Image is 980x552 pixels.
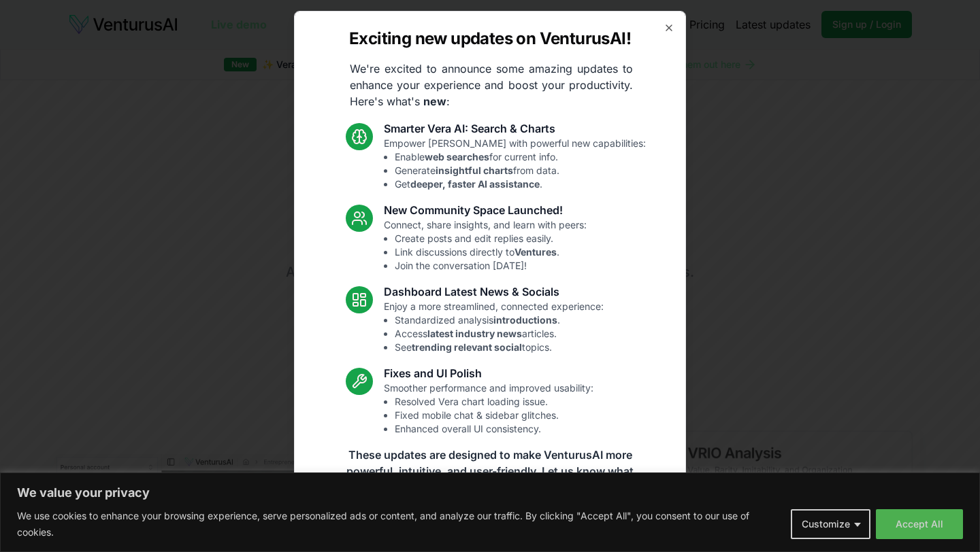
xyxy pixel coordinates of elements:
strong: web searches [425,151,489,162]
li: Create posts and edit replies easily. [395,232,587,245]
li: Standardized analysis . [395,313,604,327]
li: Get . [395,177,646,191]
li: Link discussions directly to . [395,245,587,259]
li: Generate from data. [395,164,646,177]
li: Fixed mobile chat & sidebar glitches. [395,409,593,422]
h3: Fixes and UI Polish [384,365,593,381]
li: Resolved Vera chart loading issue. [395,395,593,409]
li: Enable for current info. [395,150,646,164]
h3: Smarter Vera AI: Search & Charts [384,120,646,137]
li: See topics. [395,341,604,354]
p: We're excited to announce some amazing updates to enhance your experience and boost your producti... [339,61,644,109]
h2: Exciting new updates on VenturusAI! [349,28,631,50]
strong: trending relevant social [412,341,522,353]
p: Connect, share insights, and learn with peers: [384,218,587,273]
p: Smoother performance and improved usability: [384,381,593,436]
li: Enhanced overall UI consistency. [395,422,593,436]
a: Read the full announcement on our blog! [388,512,592,539]
strong: new [423,94,446,108]
p: Enjoy a more streamlined, connected experience: [384,300,604,354]
strong: introductions [493,314,557,326]
strong: insightful charts [436,165,513,176]
strong: Ventures [514,246,557,258]
strong: deeper, faster AI assistance [410,178,540,190]
p: These updates are designed to make VenturusAI more powerful, intuitive, and user-friendly. Let us... [338,447,642,496]
h3: New Community Space Launched! [384,202,587,218]
p: Empower [PERSON_NAME] with powerful new capabilities: [384,137,646,191]
h3: Dashboard Latest News & Socials [384,283,604,300]
strong: latest industry news [427,328,522,339]
li: Join the conversation [DATE]! [395,259,587,273]
li: Access articles. [395,327,604,341]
